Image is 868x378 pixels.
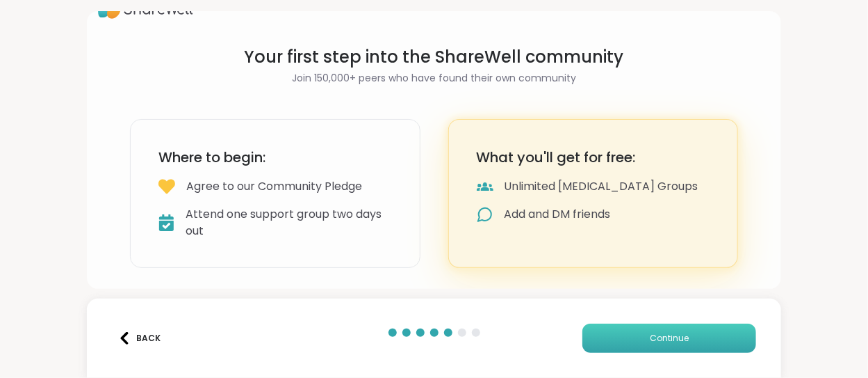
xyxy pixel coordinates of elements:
span: Continue [650,332,689,345]
div: Agree to our Community Pledge [186,178,362,195]
h3: Where to begin: [158,148,392,167]
h1: Your first step into the ShareWell community [130,46,738,68]
h2: Join 150,000+ peers who have found their own community [130,71,738,86]
div: Add and DM friends [505,206,611,223]
button: Continue [582,324,756,353]
div: Unlimited [MEDICAL_DATA] Groups [505,178,698,195]
div: Back [118,332,161,345]
button: Back [112,324,167,353]
div: Attend one support group two days out [186,206,392,239]
h3: What you'll get for free: [477,148,710,167]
